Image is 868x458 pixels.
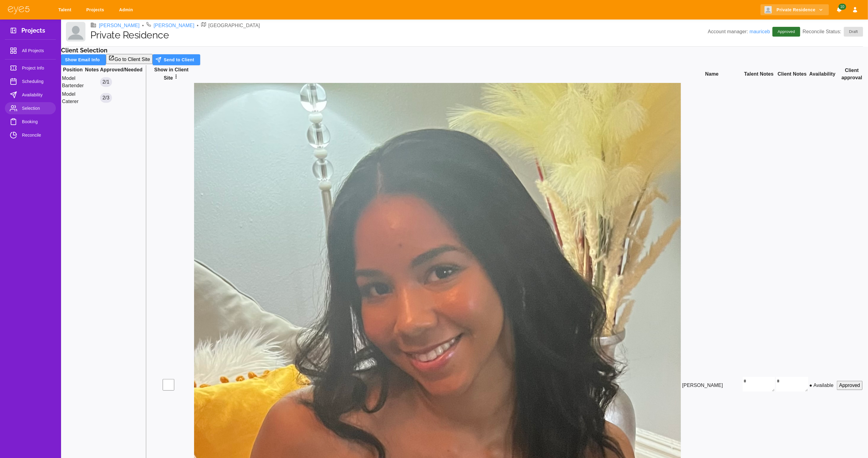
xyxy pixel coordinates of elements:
[100,66,143,74] th: Approved/Needed
[54,4,78,16] a: Talent
[7,5,30,14] img: eye5
[838,4,846,10] span: 10
[153,54,201,66] button: Send to Client
[62,74,84,90] td: Model Bartender
[142,22,144,29] li: •
[834,4,845,16] button: Notifications
[100,77,112,87] div: 2 / 1
[99,22,140,29] a: [PERSON_NAME]
[837,66,867,82] th: Client approval
[743,66,775,82] th: Talent Notes
[62,90,84,106] td: Model Caterer
[809,382,836,389] div: ● Available
[845,29,862,35] span: Draft
[61,47,868,54] h3: Client Selection
[761,4,829,16] button: Private Residence
[809,66,836,82] th: Availability
[100,93,112,103] div: 2 / 3
[750,29,770,34] a: mauriceb
[22,47,51,54] span: All Projects
[154,22,194,29] a: [PERSON_NAME]
[765,6,772,13] img: Client logo
[803,27,863,37] p: Reconcile Status:
[774,29,799,35] span: Approved
[5,102,56,114] a: Selection
[66,22,85,41] img: Client logo
[22,91,51,98] span: Availability
[22,118,51,125] span: Booking
[61,54,106,66] button: Show Email Info
[21,27,45,36] h3: Projects
[5,89,56,101] a: Availability
[22,64,51,72] span: Project Info
[150,66,193,82] th: Show in Client Site
[208,22,260,29] p: [GEOGRAPHIC_DATA]
[62,66,84,74] th: Position
[5,45,56,57] a: All Projects
[90,29,708,41] h1: Private Residence
[5,75,56,88] a: Scheduling
[115,4,139,16] a: Admin
[682,382,742,389] p: [PERSON_NAME]
[5,62,56,74] a: Project Info
[837,381,863,390] button: Approved
[5,129,56,141] a: Reconcile
[82,4,110,16] a: Projects
[85,66,99,74] th: Notes
[106,54,153,64] button: Go to Client Site
[22,131,51,139] span: Reconcile
[22,105,51,112] span: Selection
[197,22,199,29] li: •
[776,66,808,82] th: Client Notes
[22,78,51,85] span: Scheduling
[5,116,56,128] a: Booking
[682,66,742,82] th: Name
[708,28,770,35] p: Account manager:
